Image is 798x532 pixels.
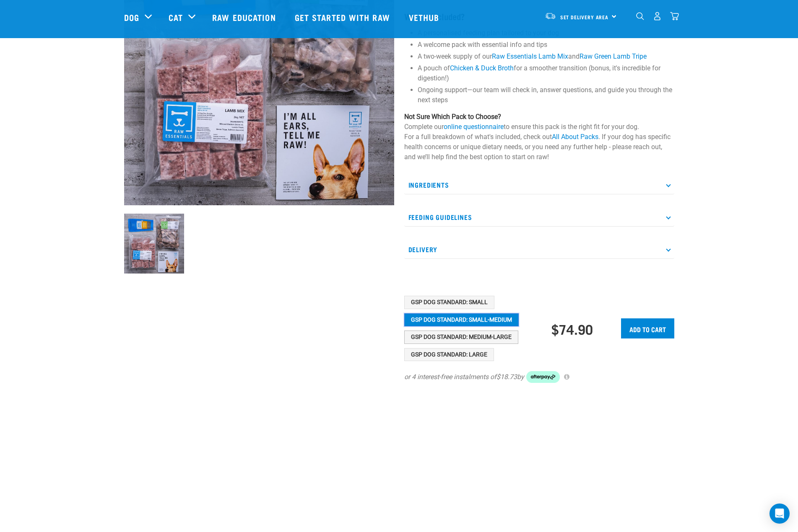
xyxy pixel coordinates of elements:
[404,348,494,362] button: GSP Dog Standard: Large
[580,52,647,60] a: Raw Green Lamb Tripe
[404,113,501,121] strong: Not Sure Which Pack to Choose?
[636,12,644,20] img: home-icon-1@2x.png
[621,318,674,338] input: Add to cart
[418,40,674,50] li: A welcome pack with essential info and tips
[404,176,674,194] p: Ingredients
[670,12,679,21] img: home-icon@2x.png
[404,112,674,162] p: Complete our to ensure this pack is the right fit for your dog. For a full breakdown of what's in...
[404,371,674,383] div: or 4 interest-free instalments of by
[404,331,518,344] button: GSP Dog Standard: Medium-Large
[124,11,139,23] a: Dog
[404,296,494,309] button: GSP Dog Standard: Small
[551,321,593,336] div: $74.90
[404,208,674,227] p: Feeding Guidelines
[492,52,568,60] a: Raw Essentials Lamb Mix
[526,371,560,383] img: Afterpay
[286,0,400,34] a: Get started with Raw
[496,372,517,382] span: $18.73
[400,0,450,34] a: Vethub
[552,133,598,141] a: All About Packs
[545,12,556,20] img: van-moving.png
[560,15,609,18] span: Set Delivery Area
[450,64,514,72] a: Chicken & Duck Broth
[404,313,519,327] button: GSP Dog Standard: Small-Medium
[418,52,674,62] li: A two-week supply of our and
[124,214,184,274] img: NSP Dog Standard Update
[769,504,790,524] div: Open Intercom Messenger
[653,12,662,21] img: user.png
[444,123,504,131] a: online questionnaire
[169,11,183,23] a: Cat
[418,85,674,105] li: Ongoing support—our team will check in, answer questions, and guide you through the next steps
[404,240,674,259] p: Delivery
[204,0,286,34] a: Raw Education
[418,63,674,83] li: A pouch of for a smoother transition (bonus, it's incredible for digestion!)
